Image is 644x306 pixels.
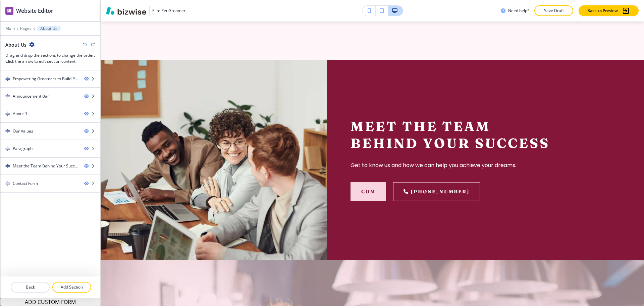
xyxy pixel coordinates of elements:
img: Drag [5,129,10,134]
img: Drag [5,94,10,99]
img: Drag [5,146,10,151]
h3: Elite Pet Groomer [152,8,185,14]
button: Back [11,282,50,293]
h2: Meet the Team Behind Your Success [351,118,555,152]
button: Back to Preview [579,5,639,16]
img: editor icon [5,7,13,15]
img: Drag [5,76,10,81]
p: Back [11,284,49,290]
img: Drag [5,164,10,168]
button: Elite Pet Groomer [106,6,185,16]
div: About-1 [13,111,28,117]
h2: About Us [5,41,26,48]
p: Back to Preview [587,8,618,14]
div: Paragraph [13,146,33,152]
div: Announcement Bar [13,93,49,99]
p: About Us [40,26,57,31]
button: Main [5,26,15,31]
h3: Need help? [508,8,529,14]
p: Add Section [53,284,91,290]
h3: Drag and drop the sections to change the order. Click the arrow to edit section content. [5,52,95,64]
h2: Website Editor [16,7,53,15]
div: Meet the Team Behind Your Success [13,163,79,169]
img: Drag [5,111,10,116]
div: Our Values [13,128,33,134]
p: Save Draft [543,8,565,14]
button: Save Draft [534,5,573,16]
div: Contact Form [13,181,38,187]
p: Get to know us and how we can help you achieve your dreams. [351,161,555,170]
div: Empowering Groomers to Build Profitable Businesses [13,76,79,82]
img: Bizwise Logo [106,7,146,15]
button: com [351,182,386,201]
img: Drag [5,181,10,186]
button: Add Section [52,282,91,293]
button: Pages [20,26,32,31]
button: About Us [37,26,61,31]
a: [PHONE_NUMBER] [393,182,480,201]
